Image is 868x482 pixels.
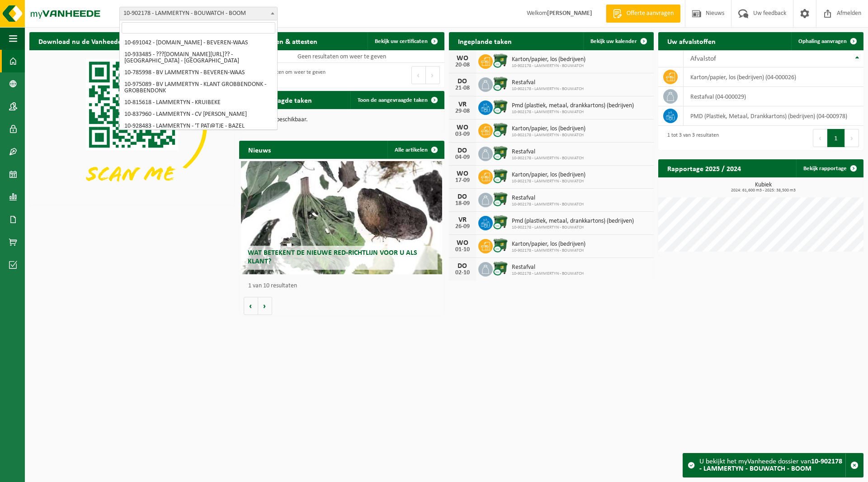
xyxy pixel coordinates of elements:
span: Wat betekent de nieuwe RED-richtlijn voor u als klant? [248,249,417,265]
div: WO [453,124,472,131]
button: Previous [411,66,426,84]
span: Restafval [512,195,584,202]
a: Bekijk uw certificaten [368,32,443,50]
span: Bekijk uw certificaten [375,38,428,44]
p: Geen data beschikbaar. [248,117,435,123]
button: Next [845,129,859,147]
span: Pmd (plastiek, metaal, drankkartons) (bedrijven) [512,218,634,225]
div: DO [453,262,472,270]
li: 10-785998 - BV LAMMERTYN - BEVEREN-WAAS [122,67,275,79]
span: Karton/papier, los (bedrijven) [512,125,585,133]
span: 2024: 61,600 m3 - 2025: 38,500 m3 [663,188,863,193]
h2: Aangevraagde taken [239,91,321,109]
img: WB-1100-CU [493,122,508,138]
span: 10-902178 - LAMMERTYN - BOUWATCH [512,271,584,277]
li: 10-815618 - LAMMERTYN - KRUIBEKE [122,97,275,109]
h2: Ingeplande taken [449,32,521,50]
img: WB-1100-CU [493,168,508,184]
span: 10-902178 - LAMMERTYN - BOUWATCH - BOOM [119,7,278,20]
div: 21-08 [453,85,472,91]
span: 10-902178 - LAMMERTYN - BOUWATCH [512,110,634,115]
div: 01-10 [453,247,472,253]
li: 10-691042 - [DOMAIN_NAME] - BEVEREN-WAAS [122,37,275,49]
div: VR [453,216,472,224]
h3: Kubiek [663,182,863,193]
span: 10-902178 - LAMMERTYN - BOUWATCH [512,179,585,184]
span: Toon de aangevraagde taken [358,97,428,103]
span: 10-902178 - LAMMERTYN - BOUWATCH [512,202,584,207]
li: 10-933485 - ???[DOMAIN_NAME][URL]?? - [GEOGRAPHIC_DATA] - [GEOGRAPHIC_DATA] [122,49,275,67]
span: Afvalstof [690,55,716,62]
h2: Rapportage 2025 / 2024 [658,159,750,177]
img: WB-1100-CU [493,261,508,276]
span: Karton/papier, los (bedrijven) [512,56,585,63]
img: WB-1100-CU [493,76,508,91]
a: Bekijk rapportage [796,159,863,177]
a: Alle artikelen [387,141,443,159]
img: Download de VHEPlus App [29,50,235,204]
a: Ophaling aanvragen [791,32,863,50]
button: Next [426,66,440,84]
div: 17-09 [453,177,472,184]
div: 26-09 [453,224,472,230]
a: Toon de aangevraagde taken [350,91,443,109]
span: 10-902178 - LAMMERTYN - BOUWATCH [512,156,584,161]
span: Pmd (plastiek, metaal, drankkartons) (bedrijven) [512,102,634,110]
div: WO [453,239,472,247]
div: U bekijkt het myVanheede dossier van [699,453,845,477]
button: Vorige [244,297,258,315]
td: karton/papier, los (bedrijven) (04-000026) [684,67,863,87]
li: 10-975089 - BV LAMMERTYN - KLANT GROBBENDONK - GROBBENDONK [122,79,275,97]
div: 03-09 [453,131,472,138]
span: 10-902178 - LAMMERTYN - BOUWATCH [512,248,585,253]
button: Previous [813,129,827,147]
span: Restafval [512,264,584,271]
td: Geen resultaten om weer te geven [239,50,444,63]
p: 1 van 10 resultaten [248,283,440,289]
img: WB-1100-CU [493,145,508,161]
button: 1 [827,129,845,147]
div: 04-09 [453,154,472,161]
img: WB-1100-CU [493,215,508,230]
span: Offerte aanvragen [624,9,676,18]
img: WB-1100-CU [493,238,508,253]
div: DO [453,193,472,200]
span: 10-902178 - LAMMERTYN - BOUWATCH [512,86,584,92]
h2: Uw afvalstoffen [658,32,725,50]
span: 10-902178 - LAMMERTYN - BOUWATCH [512,133,585,138]
span: 10-902178 - LAMMERTYN - BOUWATCH [512,225,634,230]
div: DO [453,78,472,85]
strong: 10-902178 - LAMMERTYN - BOUWATCH - BOOM [699,458,842,472]
td: PMD (Plastiek, Metaal, Drankkartons) (bedrijven) (04-000978) [684,106,863,126]
button: Volgende [258,297,272,315]
li: 10-837960 - LAMMERTYN - CV [PERSON_NAME] [122,109,275,120]
span: Restafval [512,148,584,156]
div: 02-10 [453,270,472,276]
h2: Download nu de Vanheede+ app! [29,32,150,50]
img: WB-1100-CU [493,191,508,207]
img: WB-1100-CU [493,53,508,68]
span: Karton/papier, los (bedrijven) [512,241,585,248]
span: 10-902178 - LAMMERTYN - BOUWATCH - BOOM [120,7,277,20]
div: 1 tot 3 van 3 resultaten [663,128,719,148]
div: WO [453,170,472,177]
a: Offerte aanvragen [606,5,680,23]
a: Bekijk uw kalender [583,32,653,50]
strong: [PERSON_NAME] [547,10,592,17]
span: 10-902178 - LAMMERTYN - BOUWATCH [512,63,585,69]
span: Ophaling aanvragen [798,38,847,44]
div: WO [453,55,472,62]
div: 29-08 [453,108,472,115]
div: Geen resultaten om weer te geven [244,65,325,85]
span: Restafval [512,79,584,86]
h2: Certificaten & attesten [239,32,326,50]
div: DO [453,147,472,154]
div: 20-08 [453,62,472,68]
span: Karton/papier, los (bedrijven) [512,172,585,179]
img: WB-1100-CU [493,99,508,115]
div: 18-09 [453,200,472,207]
a: Wat betekent de nieuwe RED-richtlijn voor u als klant? [241,161,442,274]
td: restafval (04-000029) [684,87,863,106]
div: VR [453,101,472,108]
li: 10-928483 - LAMMERTYN - 'T PAT@TJE - BAZEL [122,120,275,132]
